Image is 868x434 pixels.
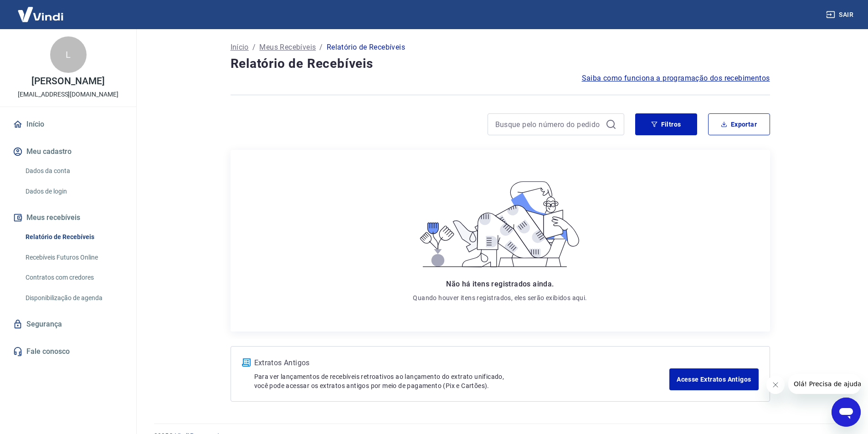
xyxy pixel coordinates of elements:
p: Quando houver itens registrados, eles serão exibidos aqui. [413,293,587,302]
button: Meu cadastro [11,142,125,162]
a: Meus Recebíveis [259,42,316,53]
input: Busque pelo número do pedido [495,117,602,131]
p: [EMAIL_ADDRESS][DOMAIN_NAME] [18,90,118,99]
button: Meus recebíveis [11,208,125,228]
p: / [319,42,323,53]
a: Relatório de Recebíveis [22,228,125,246]
a: Saiba como funciona a programação dos recebimentos [582,73,770,84]
p: Para ver lançamentos de recebíveis retroativos ao lançamento do extrato unificado, você pode aces... [254,372,670,390]
a: Segurança [11,314,125,334]
img: ícone [242,358,251,367]
iframe: Mensagem da empresa [788,374,861,394]
a: Acesse Extratos Antigos [669,368,758,390]
a: Fale conosco [11,342,125,362]
iframe: Botão para abrir a janela de mensagens [832,398,861,427]
h4: Relatório de Recebíveis [231,55,770,73]
iframe: Fechar mensagem [766,376,785,394]
span: Olá! Precisa de ajuda? [5,6,77,14]
a: Início [11,114,125,134]
a: Contratos com credores [22,268,125,287]
img: Vindi [11,0,70,28]
button: Exportar [708,113,770,135]
p: Extratos Antigos [254,357,670,368]
div: L [50,36,87,73]
button: Sair [824,6,857,23]
a: Início [231,42,249,53]
button: Filtros [635,113,697,135]
a: Disponibilização de agenda [22,289,125,307]
a: Dados da conta [22,162,125,180]
a: Dados de login [22,182,125,201]
span: Não há itens registrados ainda. [446,280,554,288]
p: / [252,42,256,53]
a: Recebíveis Futuros Online [22,248,125,267]
p: [PERSON_NAME] [31,77,104,86]
p: Relatório de Recebíveis [327,42,405,53]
